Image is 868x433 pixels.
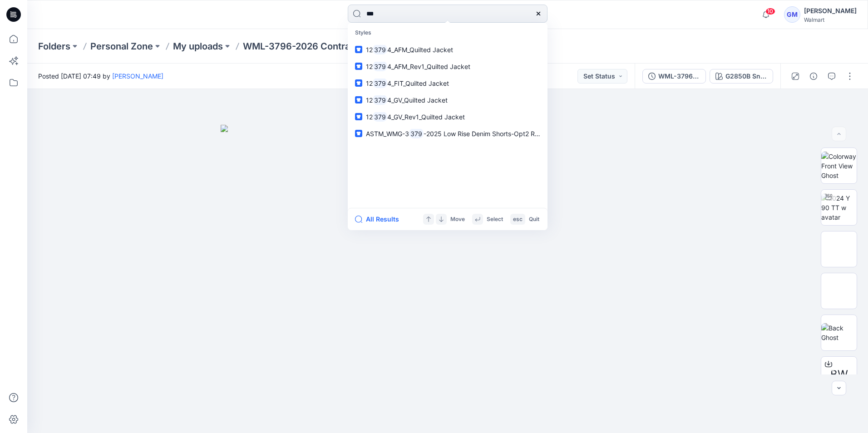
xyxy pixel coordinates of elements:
[366,96,373,104] span: 12
[173,40,223,53] a: My uploads
[350,92,546,108] a: 123794_GV_Quilted Jacket
[350,108,546,125] a: 123794_GV_Rev1_Quilted Jacket
[350,75,546,92] a: 123794_FIT_Quilted Jacket
[804,16,857,23] div: Walmart
[658,71,700,81] div: WML-3796-2026 Contrast Denim Pant_Full Colorway
[710,69,773,84] button: G2850B Snake Print
[513,215,523,224] p: esc
[725,71,767,81] div: G2850B Snake Print
[830,366,848,383] span: BW
[355,214,405,225] button: All Results
[765,8,775,15] span: 10
[387,79,449,87] span: 4_FIT_Quilted Jacket
[487,215,503,224] p: Select
[221,125,675,433] img: eyJhbGciOiJIUzI1NiIsImtpZCI6IjAiLCJzbHQiOiJzZXMiLCJ0eXAiOiJKV1QifQ.eyJkYXRhIjp7InR5cGUiOiJzdG9yYW...
[806,69,821,84] button: Details
[821,323,857,342] img: Back Ghost
[409,128,424,139] mark: 379
[387,63,470,70] span: 4_AFM_Rev1_Quilted Jacket
[821,193,857,222] img: 2024 Y 90 TT w avatar
[350,25,546,41] p: Styles
[350,58,546,75] a: 123794_AFM_Rev1_Quilted Jacket
[529,215,539,224] p: Quit
[424,130,562,138] span: -2025 Low Rise Denim Shorts-Opt2 Rolled cuff
[350,41,546,58] a: 123794_AFM_Quilted Jacket
[38,71,163,81] span: Posted [DATE] 07:49 by
[366,46,373,54] span: 12
[112,72,163,80] a: [PERSON_NAME]
[373,61,387,72] mark: 379
[821,152,857,180] img: Colorway Front View Ghost
[642,69,706,84] button: WML-3796-2026 Contrast Denim Pant_Full Colorway
[373,95,387,105] mark: 379
[373,78,387,89] mark: 379
[784,6,800,23] div: GM
[243,40,410,53] p: WML-3796-2026 Contrast Denim Pant
[366,79,373,87] span: 12
[373,44,387,55] mark: 379
[387,46,453,54] span: 4_AFM_Quilted Jacket
[90,40,153,53] a: Personal Zone
[450,215,465,224] p: Move
[366,113,373,121] span: 12
[373,112,387,122] mark: 379
[387,113,465,121] span: 4_GV_Rev1_Quilted Jacket
[804,5,857,16] div: [PERSON_NAME]
[38,40,70,53] a: Folders
[350,125,546,142] a: ASTM_WMG-3379-2025 Low Rise Denim Shorts-Opt2 Rolled cuff
[366,130,409,138] span: ASTM_WMG-3
[387,96,448,104] span: 4_GV_Quilted Jacket
[366,63,373,70] span: 12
